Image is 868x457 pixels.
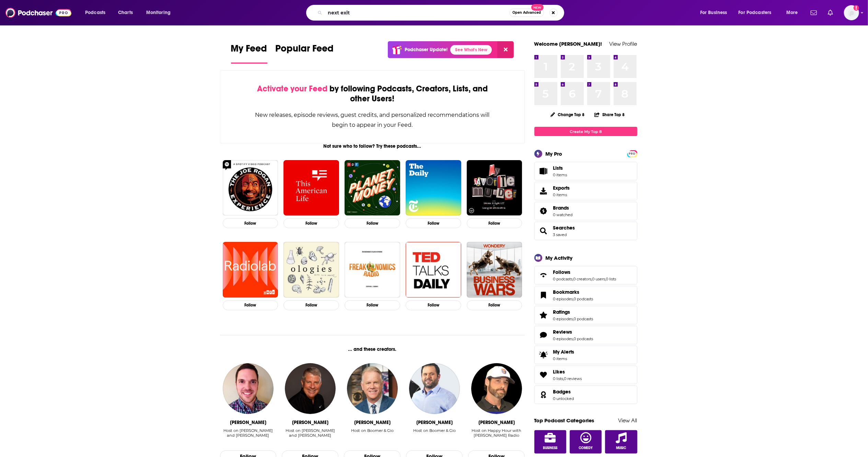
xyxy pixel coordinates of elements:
img: Rich Keefe [223,363,274,414]
div: Host on Happy Hour with [PERSON_NAME] Radio [468,428,525,438]
a: Top Podcast Categories [534,417,594,424]
button: Share Top 8 [594,108,625,121]
span: Ratings [534,306,637,324]
a: PRO [628,151,636,156]
span: Business [543,446,557,450]
span: 0 items [553,356,575,361]
img: The Joe Rogan Experience [223,160,278,216]
a: 0 lists [553,376,564,381]
a: Welcome [PERSON_NAME]! [534,41,602,47]
a: Comedy [570,430,602,454]
a: Reviews [537,330,551,340]
a: Gregg Giannotti [409,363,460,414]
div: Gregg Giannotti [416,420,453,425]
span: Follows [534,266,637,285]
div: Rich Keefe [230,420,266,425]
div: Host on [PERSON_NAME] and [PERSON_NAME] [220,428,277,438]
img: Radiolab [223,242,278,298]
a: Brands [537,206,551,216]
span: Lists [553,165,567,171]
div: Search podcasts, credits, & more... [313,5,571,21]
span: 0 items [553,192,570,197]
button: Follow [467,218,522,228]
a: 0 podcasts [574,316,593,321]
a: 3 saved [553,232,567,237]
a: My Feed [231,43,267,64]
span: Reviews [534,326,637,344]
img: Freakonomics Radio [345,242,400,298]
img: Boomer Esiason [347,363,398,414]
span: For Podcasters [739,8,772,18]
span: , [564,376,564,381]
div: My Pro [546,151,563,157]
span: Open Advanced [512,11,541,14]
button: Show profile menu [844,5,859,20]
a: Badges [553,389,574,395]
img: Ologies with Alie Ward [283,242,339,298]
a: Business Wars [467,242,522,298]
span: Comedy [579,446,593,450]
span: Ratings [553,309,570,315]
a: 0 podcasts [553,277,573,281]
span: Reviews [553,329,572,335]
a: 0 unlocked [553,396,574,401]
a: View All [618,417,637,424]
a: View Profile [610,41,637,47]
span: Logged in as leahlevin [844,5,859,20]
a: Create My Top 8 [534,127,637,136]
img: TED Talks Daily [406,242,461,298]
svg: Add a profile image [854,5,859,11]
div: Host on Boomer & Gio [413,428,456,433]
button: open menu [695,7,736,18]
span: Brands [534,202,637,220]
span: Exports [553,185,570,191]
a: Bookmarks [553,289,593,295]
button: Follow [467,300,522,310]
img: John Hardin [471,363,522,414]
a: 0 watched [553,212,573,217]
img: Dale Arnold [285,363,336,414]
span: Badges [553,389,571,395]
span: Podcasts [85,8,105,18]
span: 0 items [553,172,567,177]
div: Host on Happy Hour with Johnny Radio [468,428,525,443]
div: Not sure who to follow? Try these podcasts... [220,143,525,149]
a: Planet Money [345,160,400,216]
a: Business [534,430,567,454]
button: Follow [283,300,339,310]
div: Host on Jones and Keefe [220,428,277,443]
button: open menu [141,7,180,18]
a: Show notifications dropdown [808,7,820,19]
a: Lists [534,162,637,180]
div: My Activity [546,255,573,261]
span: Bookmarks [534,286,637,304]
a: 0 episodes [553,316,573,321]
img: This American Life [283,160,339,216]
div: Host on Jones and Keefe [282,428,338,443]
img: Podchaser - Follow, Share and Rate Podcasts [5,6,71,19]
a: Bookmarks [537,290,551,300]
span: Lists [553,165,563,171]
span: Popular Feed [276,43,334,58]
span: Searches [534,222,637,240]
a: 0 episodes [553,336,573,341]
a: Exports [534,182,637,200]
a: My Alerts [534,346,637,364]
p: Podchaser Update! [405,47,448,53]
button: Follow [223,218,278,228]
span: Exports [537,186,551,196]
div: Boomer Esiason [354,420,391,425]
button: Change Top 8 [546,110,589,119]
